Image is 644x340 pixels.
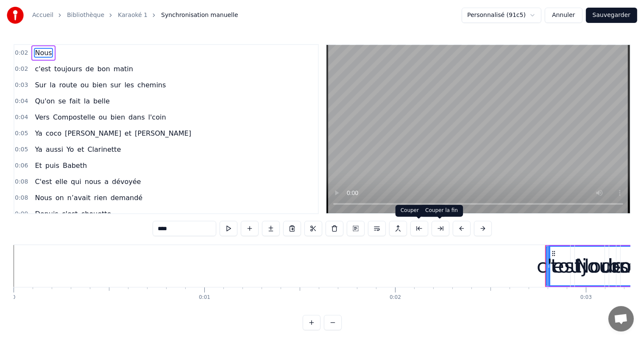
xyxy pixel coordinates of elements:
[601,252,624,281] div: de
[113,64,134,74] span: matin
[199,294,210,301] div: 0:01
[15,145,28,154] span: 0:05
[586,8,637,23] button: Sauvegarder
[15,162,28,170] span: 0:06
[69,96,81,106] span: fait
[34,48,53,58] span: Nous
[161,11,238,20] span: Synchronisation manuelle
[67,193,92,203] span: n’avait
[111,177,142,187] span: dévoyée
[98,112,108,122] span: ou
[32,11,238,20] nav: breadcrumb
[137,80,167,90] span: chemins
[608,252,644,281] div: bon
[118,11,148,20] a: Karaoké 1
[34,161,42,170] span: Et
[34,96,56,106] span: Qu'on
[15,194,28,202] span: 0:08
[34,80,47,90] span: Sur
[551,252,629,281] div: toujours
[537,252,582,281] div: c'est
[103,177,109,187] span: a
[123,80,135,90] span: les
[54,177,68,187] span: elle
[59,80,78,90] span: route
[7,7,24,24] img: youka
[62,161,88,170] span: Babeth
[84,177,102,187] span: nous
[34,128,43,138] span: Ya
[34,112,50,122] span: Vers
[92,80,108,90] span: bien
[134,128,192,138] span: [PERSON_NAME]
[124,128,132,138] span: et
[53,64,83,74] span: toujours
[93,193,108,203] span: rien
[80,209,112,219] span: chouette
[97,64,111,74] span: bon
[128,112,145,122] span: dans
[608,306,634,332] div: Ouvrir le chat
[15,49,28,57] span: 0:02
[15,178,28,186] span: 0:08
[32,11,53,20] a: Accueil
[58,96,67,106] span: se
[110,112,126,122] span: bien
[34,145,43,154] span: Ya
[12,294,16,301] div: 0
[15,129,28,138] span: 0:05
[15,113,28,122] span: 0:04
[45,161,60,170] span: puis
[148,112,167,122] span: l'coin
[67,11,104,20] a: Bibliothèque
[45,145,64,154] span: aussi
[34,193,53,203] span: Nous
[390,294,401,301] div: 0:02
[15,65,28,73] span: 0:02
[15,97,28,106] span: 0:04
[420,205,463,217] div: Couper la fin
[545,8,582,23] button: Annuler
[45,128,62,138] span: coco
[92,96,111,106] span: belle
[86,145,122,154] span: Clarinette
[110,193,144,203] span: demandé
[85,64,95,74] span: de
[64,128,122,138] span: [PERSON_NAME]
[52,112,96,122] span: Compostelle
[109,80,122,90] span: sur
[15,210,28,218] span: 0:09
[580,294,592,301] div: 0:03
[55,193,65,203] span: on
[34,209,59,219] span: Depuis
[66,145,75,154] span: Yo
[70,177,82,187] span: qui
[34,64,52,74] span: c'est
[83,96,91,106] span: la
[61,209,79,219] span: c'est
[396,205,447,217] div: Couper le début
[15,81,28,89] span: 0:03
[34,177,53,187] span: C'est
[80,80,90,90] span: ou
[49,80,56,90] span: la
[76,145,85,154] span: et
